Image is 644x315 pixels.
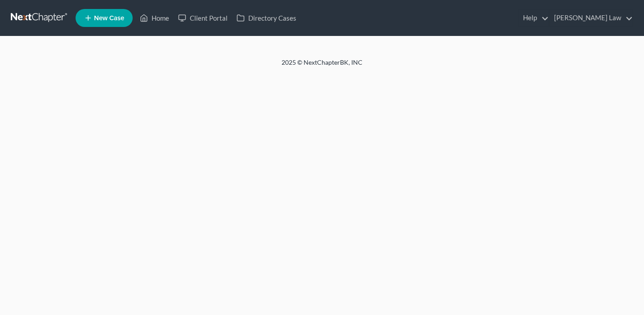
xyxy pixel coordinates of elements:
new-legal-case-button: New Case [76,9,133,27]
a: Help [519,10,549,26]
a: Home [135,10,174,26]
a: Client Portal [174,10,232,26]
a: Directory Cases [232,10,301,26]
a: [PERSON_NAME] Law [550,10,633,26]
div: 2025 © NextChapterBK, INC [66,58,578,74]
